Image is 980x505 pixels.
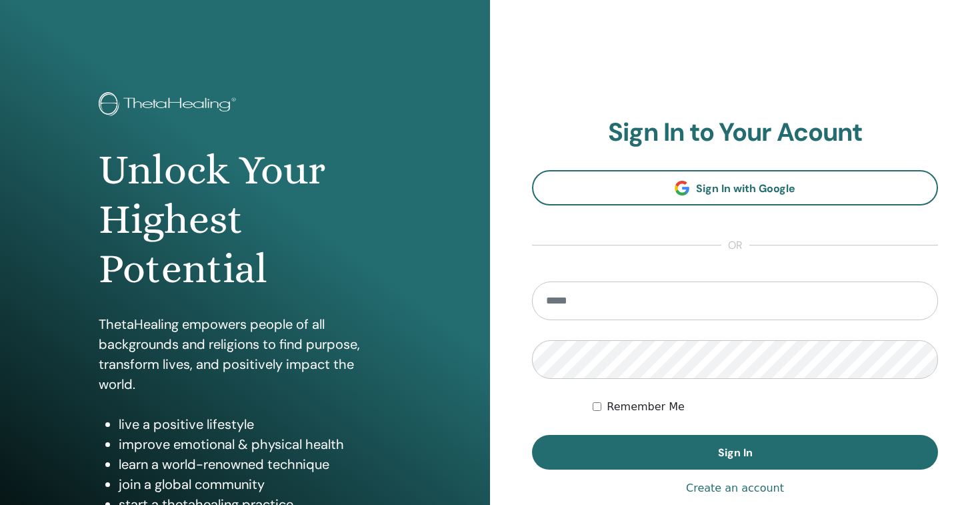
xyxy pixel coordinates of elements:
p: ThetaHealing empowers people of all backgrounds and religions to find purpose, transform lives, a... [99,314,392,394]
button: Sign In [532,435,938,470]
span: Sign In with Google [696,181,795,195]
a: Sign In with Google [532,170,938,205]
li: learn a world-renowned technique [119,454,392,474]
a: Create an account [686,480,784,496]
span: or [721,237,749,254]
li: improve emotional & physical health [119,434,392,454]
div: Keep me authenticated indefinitely or until I manually logout [593,399,938,415]
label: Remember Me [607,399,685,415]
h1: Unlock Your Highest Potential [99,145,392,294]
li: live a positive lifestyle [119,414,392,434]
h2: Sign In to Your Acount [532,117,938,148]
span: Sign In [718,446,753,460]
li: join a global community [119,474,392,494]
